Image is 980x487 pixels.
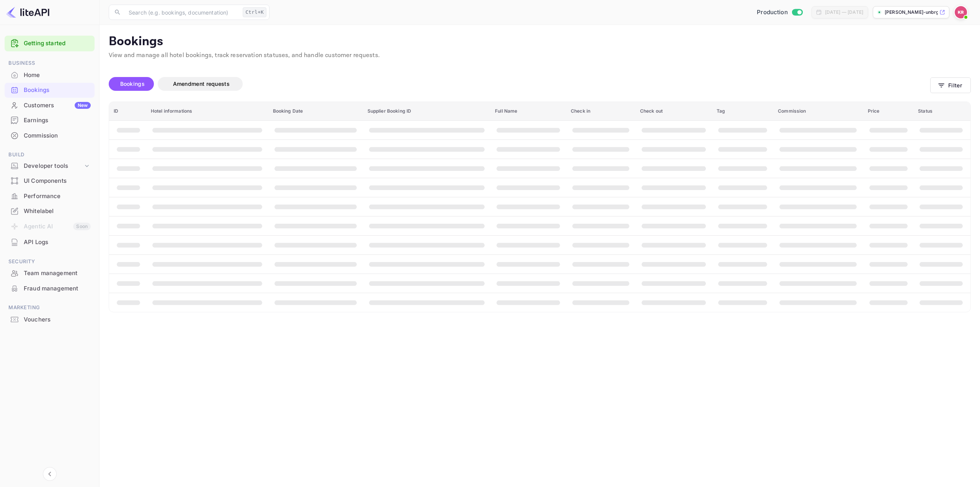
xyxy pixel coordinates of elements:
[243,7,266,17] div: Ctrl+K
[5,68,95,83] div: Home
[5,281,95,296] div: Fraud management
[5,83,95,98] div: Bookings
[757,8,788,17] span: Production
[5,113,95,127] a: Earnings
[363,102,491,121] th: Supplier Booking ID
[5,174,95,189] div: UI Components
[24,71,91,80] div: Home
[24,192,91,201] div: Performance
[146,102,268,121] th: Hotel informations
[109,102,970,312] table: booking table
[5,281,95,295] a: Fraud management
[566,102,635,121] th: Check in
[490,102,566,121] th: Full Name
[754,8,805,17] div: Switch to Sandbox mode
[5,151,95,159] span: Build
[5,83,95,97] a: Bookings
[75,102,91,109] div: New
[24,131,91,140] div: Commission
[913,102,970,121] th: Status
[24,269,91,278] div: Team management
[268,102,363,121] th: Booking Date
[885,9,938,16] p: [PERSON_NAME]-unbrg.[PERSON_NAME]...
[5,59,95,67] span: Business
[24,162,83,171] div: Developer tools
[5,159,95,173] div: Developer tools
[109,51,971,60] p: View and manage all hotel bookings, track reservation statuses, and handle customer requests.
[5,235,95,249] a: API Logs
[24,177,91,185] div: UI Components
[24,86,91,95] div: Bookings
[5,36,95,51] div: Getting started
[109,102,146,121] th: ID
[109,34,971,49] p: Bookings
[5,312,95,326] a: Vouchers
[5,303,95,312] span: Marketing
[173,80,230,87] span: Amendment requests
[5,113,95,128] div: Earnings
[5,68,95,82] a: Home
[5,235,95,250] div: API Logs
[635,102,712,121] th: Check out
[825,9,863,16] div: [DATE] — [DATE]
[5,266,95,280] a: Team management
[43,467,57,481] button: Collapse navigation
[5,189,95,204] div: Performance
[5,128,95,143] div: Commission
[5,174,95,188] a: UI Components
[930,77,971,93] button: Filter
[773,102,863,121] th: Commission
[5,312,95,327] div: Vouchers
[5,204,95,219] div: Whitelabel
[5,98,95,112] a: CustomersNew
[24,116,91,125] div: Earnings
[124,5,240,20] input: Search (e.g. bookings, documentation)
[5,189,95,203] a: Performance
[712,102,773,121] th: Tag
[24,101,91,110] div: Customers
[6,6,49,18] img: LiteAPI logo
[24,39,91,48] a: Getting started
[5,98,95,113] div: CustomersNew
[24,238,91,247] div: API Logs
[24,284,91,293] div: Fraud management
[5,266,95,281] div: Team management
[5,204,95,218] a: Whitelabel
[24,207,91,216] div: Whitelabel
[863,102,914,121] th: Price
[955,6,967,18] img: Kobus Roux
[109,77,930,91] div: account-settings tabs
[120,80,145,87] span: Bookings
[5,257,95,266] span: Security
[24,315,91,324] div: Vouchers
[5,128,95,143] a: Commission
